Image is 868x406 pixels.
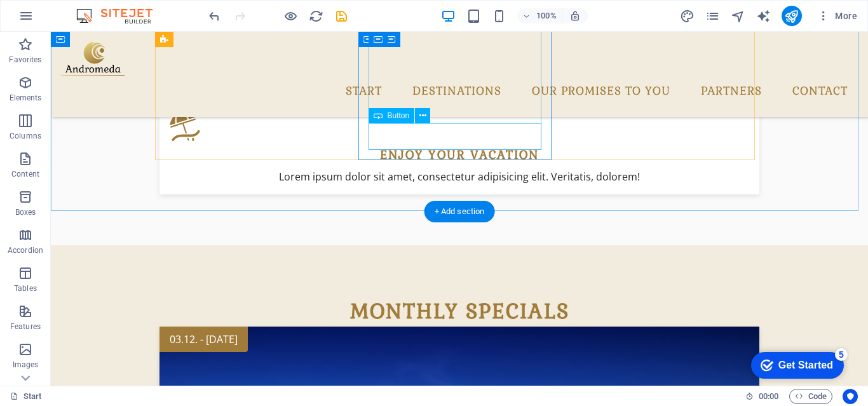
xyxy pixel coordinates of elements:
[388,112,410,119] span: Button
[308,8,323,24] button: reload
[10,321,41,332] p: Features
[10,389,42,404] a: Click to cancel selection. Double-click to open Pages
[334,9,349,24] i: Save (Ctrl+S)
[731,8,746,24] button: navigator
[8,245,43,255] p: Accordion
[569,10,581,22] i: On resize automatically adjust zoom level to fit chosen device.
[795,389,827,404] span: Code
[73,8,168,24] img: Editor Logo
[745,389,779,404] h6: Session time
[759,389,778,404] span: 00 00
[789,389,832,404] button: Code
[536,8,557,24] h6: 100%
[15,207,36,217] p: Boxes
[782,6,802,26] button: publish
[817,10,857,22] span: More
[768,391,770,401] span: :
[207,8,222,24] button: undo
[10,131,41,141] p: Columns
[517,8,562,24] button: 100%
[424,201,495,222] div: + Add section
[283,8,298,24] button: Click here to leave preview mode and continue editing
[13,360,39,370] p: Images
[756,9,771,24] i: AI Writer
[9,55,41,65] p: Favorites
[812,6,862,26] button: More
[334,8,349,24] button: save
[207,9,222,24] i: Undo: Change languages (Ctrl+Z)
[731,9,745,24] i: Navigator
[10,93,42,103] p: Elements
[680,8,695,24] button: design
[37,14,92,25] div: Get Started
[843,389,858,404] button: Usercentrics
[705,9,720,24] i: Pages (Ctrl+Alt+S)
[756,8,771,24] button: text_generator
[10,6,103,33] div: Get Started 5 items remaining, 0% complete
[94,3,107,15] div: 5
[309,9,323,24] i: Reload page
[705,8,721,24] button: pages
[11,169,39,179] p: Content
[14,283,37,294] p: Tables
